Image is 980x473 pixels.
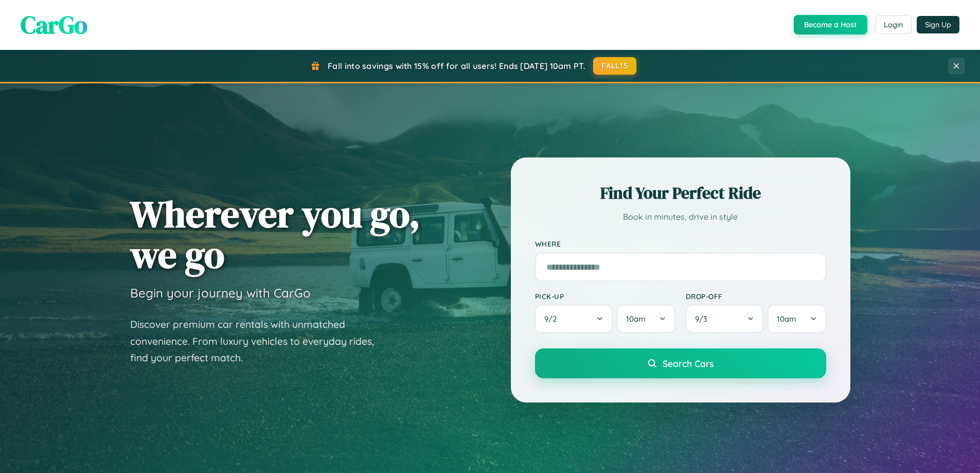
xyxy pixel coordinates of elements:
[695,314,712,324] span: 9 / 3
[917,16,959,33] button: Sign Up
[535,182,826,204] h2: Find Your Perfect Ride
[130,285,311,301] h3: Begin your journey with CarGo
[535,209,826,224] p: Book in minutes, drive in style
[875,15,912,34] button: Login
[593,57,636,75] button: FALL15
[768,305,826,333] button: 10am
[544,314,562,324] span: 9 / 2
[130,194,420,275] h1: Wherever you go, we go
[535,292,675,301] label: Pick-up
[130,316,387,366] p: Discover premium car rentals with unmatched convenience. From luxury vehicles to everyday rides, ...
[617,305,675,333] button: 10am
[21,8,87,42] span: CarGo
[663,358,714,369] span: Search Cars
[328,61,585,71] span: Fall into savings with 15% off for all users! Ends [DATE] 10am PT.
[626,314,646,324] span: 10am
[535,240,826,249] label: Where
[535,305,613,333] button: 9/2
[794,15,867,34] button: Become a Host
[535,348,826,378] button: Search Cars
[777,314,796,324] span: 10am
[686,292,826,301] label: Drop-off
[686,305,764,333] button: 9/3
